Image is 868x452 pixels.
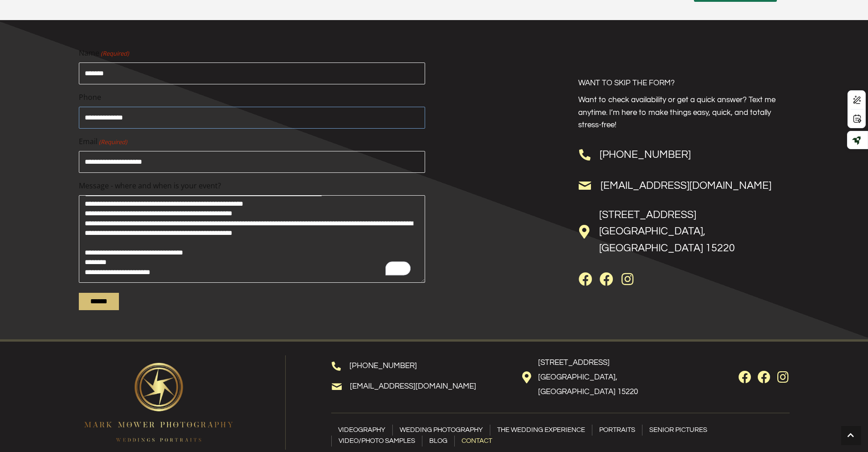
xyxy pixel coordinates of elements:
[538,358,638,396] a: [STREET_ADDRESS][GEOGRAPHIC_DATA], [GEOGRAPHIC_DATA] 15220
[578,272,593,287] a: Facebook
[331,425,392,436] a: Videography
[422,436,454,447] a: Blog
[79,180,425,192] label: Message - where and when is your event?
[758,371,770,384] a: Facebook (videography)
[100,49,129,58] span: (Required)
[600,149,691,160] a: [PHONE_NUMBER]
[578,79,675,87] span: WANT TO SKIP THE FORM?
[620,272,635,287] a: Instagram
[601,180,771,191] a: [EMAIL_ADDRESS][DOMAIN_NAME]
[331,425,790,447] nav: Menu
[79,195,425,283] textarea: To enrich screen reader interactions, please activate Accessibility in Grammarly extension settings
[393,425,490,436] a: Wedding Photography
[455,436,499,447] a: Contact
[592,425,642,436] a: Portraits
[350,382,476,390] a: [EMAIL_ADDRESS][DOMAIN_NAME]
[739,371,751,384] a: Facebook
[79,358,238,447] img: Color logo - no background
[642,425,714,436] a: Senior Pictures
[777,371,790,384] a: Instagram
[332,436,422,447] a: Video/Photo samples
[599,272,614,287] a: Facebook (videography)
[79,136,425,148] label: Email
[578,96,776,129] span: Want to check availability or get a quick answer? Text me anytime. I’m here to make things easy, ...
[349,362,417,370] a: [PHONE_NUMBER]
[490,425,592,436] a: The Wedding Experience
[79,92,425,104] label: Phone
[599,209,735,254] a: [STREET_ADDRESS][GEOGRAPHIC_DATA], [GEOGRAPHIC_DATA] 15220
[98,137,127,147] span: (Required)
[79,47,425,59] label: Name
